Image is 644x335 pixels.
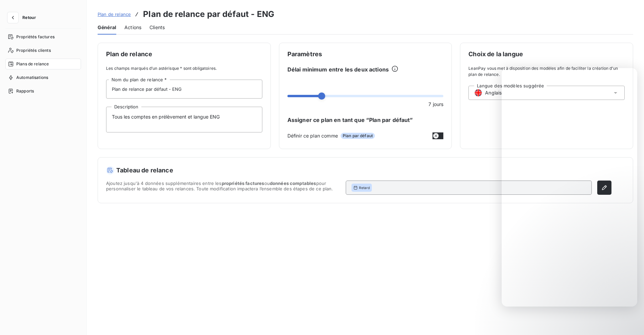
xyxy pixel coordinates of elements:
[16,75,48,81] span: Automatisations
[468,51,625,57] span: Choix de la langue
[287,65,389,74] span: Délai minimum entre les deux actions
[287,51,444,57] span: Paramètres
[5,86,81,97] a: Rapports
[124,24,141,31] span: Actions
[98,24,116,31] span: Général
[106,181,340,195] span: Ajoutez jusqu'à 4 données supplémentaires entre les ou pour personnaliser le tableau de vos relan...
[22,16,36,20] span: Retour
[5,72,81,83] a: Automatisations
[16,34,55,40] span: Propriétés factures
[143,8,274,20] h3: Plan de relance par défaut - ENG
[106,166,611,175] h5: Tableau de relance
[502,68,637,307] iframe: Intercom live chat
[270,181,316,186] span: données comptables
[485,89,502,96] span: Anglais
[16,61,49,67] span: Plans de relance
[341,133,375,139] span: Plan par défaut
[106,51,262,57] span: Plan de relance
[428,101,443,108] span: 7 jours
[106,107,262,132] textarea: Tous les comptes en prélèvement et langue ENG
[16,47,51,54] span: Propriétés clients
[5,32,81,42] a: Propriétés factures
[359,185,370,190] span: Retard
[5,45,81,56] a: Propriétés clients
[287,132,338,139] span: Définir ce plan comme
[5,12,41,23] button: Retour
[621,312,637,328] iframe: Intercom live chat
[468,65,625,78] span: LeanPay vous met à disposition des modèles afin de faciliter la création d’un plan de relance.
[5,59,81,69] a: Plans de relance
[106,65,262,71] span: Les champs marqués d’un astérisque * sont obligatoires.
[16,88,34,94] span: Rapports
[149,24,165,31] span: Clients
[98,11,131,18] a: Plan de relance
[98,12,131,17] span: Plan de relance
[222,181,264,186] span: propriétés factures
[106,80,262,99] input: placeholder
[287,116,444,124] span: Assigner ce plan en tant que “Plan par défaut”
